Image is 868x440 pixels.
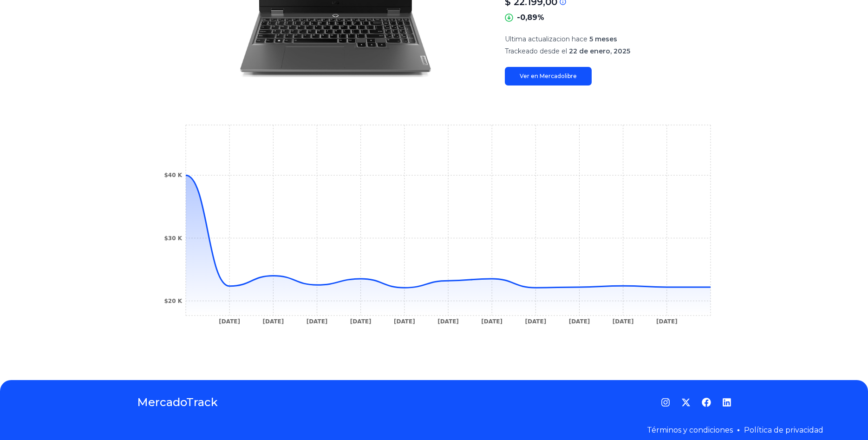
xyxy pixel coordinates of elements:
tspan: [DATE] [350,318,371,325]
tspan: [DATE] [612,318,633,325]
tspan: $30 K [164,235,182,242]
a: MercadoTrack [137,395,218,410]
span: Trackeado desde el [505,47,567,55]
tspan: [DATE] [437,318,459,325]
a: Facebook [702,398,711,407]
tspan: [DATE] [219,318,240,325]
tspan: $20 K [164,298,182,304]
p: -0,89% [517,12,544,23]
tspan: [DATE] [568,318,590,325]
span: 22 de enero, 2025 [569,47,630,55]
a: Política de privacidad [744,426,823,434]
a: Twitter [681,398,691,407]
tspan: [DATE] [525,318,546,325]
tspan: [DATE] [393,318,415,325]
tspan: [DATE] [481,318,503,325]
span: Ultima actualizacion hace [505,35,587,43]
tspan: [DATE] [306,318,327,325]
a: Ver en Mercadolibre [505,67,592,85]
tspan: $40 K [164,172,182,178]
tspan: [DATE] [656,318,677,325]
a: LinkedIn [722,398,731,407]
tspan: [DATE] [262,318,284,325]
a: Términos y condiciones [647,426,733,434]
a: Instagram [661,398,670,407]
span: 5 meses [589,35,617,43]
